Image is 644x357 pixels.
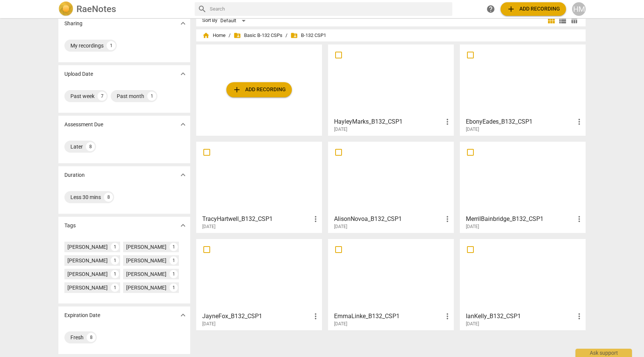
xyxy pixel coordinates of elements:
div: Less 30 mins [70,193,101,201]
div: 1 [111,256,119,265]
div: 7 [98,92,107,101]
h3: IanKelly_B132_CSP1 [466,312,575,321]
span: search [198,5,207,14]
span: more_vert [311,312,320,321]
span: expand_more [179,170,188,179]
a: EbonyEades_B132_CSP1[DATE] [462,47,583,132]
div: [PERSON_NAME] [67,284,108,291]
button: Show more [177,310,189,321]
div: [PERSON_NAME] [67,243,108,251]
div: 1 [111,283,119,292]
span: [DATE] [334,321,347,327]
p: Tags [64,222,76,230]
h2: RaeNotes [76,4,116,14]
div: 1 [169,283,178,292]
div: [PERSON_NAME] [126,257,166,264]
div: Default [220,15,248,27]
a: EmmaLinke_B132_CSP1[DATE] [331,242,451,327]
div: 1 [111,243,119,251]
a: LogoRaeNotes [58,2,189,17]
div: My recordings [70,42,104,49]
div: [PERSON_NAME] [126,243,166,251]
span: expand_more [179,221,188,230]
span: folder_shared [290,32,298,39]
h3: EmmaLinke_B132_CSP1 [334,312,443,321]
span: Add recording [507,5,560,14]
img: Logo [58,2,73,17]
span: [DATE] [202,321,215,327]
div: 1 [169,256,178,265]
span: Add recording [232,85,286,94]
span: more_vert [443,215,452,224]
a: JayneFox_B132_CSP1[DATE] [199,242,319,327]
div: 8 [87,333,96,342]
a: MerrilBainbridge_B132_CSP1[DATE] [462,144,583,230]
div: Past week [70,92,95,100]
span: [DATE] [466,224,479,230]
span: add [507,5,516,14]
span: B-132 CSP1 [290,32,326,39]
a: HayleyMarks_B132_CSP1[DATE] [331,47,451,132]
span: / [285,33,287,38]
span: more_vert [443,312,452,321]
button: Upload [226,82,292,97]
span: home [202,32,210,39]
p: Sharing [64,20,82,28]
div: [PERSON_NAME] [126,284,166,291]
p: Assessment Due [64,121,103,129]
h3: MerrilBainbridge_B132_CSP1 [466,215,575,224]
span: view_module [547,16,556,25]
span: [DATE] [202,224,215,230]
button: Table view [568,15,580,26]
span: [DATE] [466,321,479,327]
a: Help [484,2,497,16]
div: 1 [111,270,119,278]
button: List view [557,15,568,26]
div: 1 [169,270,178,278]
div: Later [70,143,83,150]
div: Fresh [70,334,84,341]
button: Tile view [546,15,557,26]
span: Basic B-132 CSPs [233,32,282,39]
a: AlisonNovoa_B132_CSP1[DATE] [331,144,451,230]
p: Duration [64,171,85,179]
span: expand_more [179,311,188,320]
span: folder_shared [233,32,241,39]
span: Home [202,32,226,39]
a: TracyHartwell_B132_CSP1[DATE] [199,144,319,230]
div: [PERSON_NAME] [67,270,108,278]
h3: EbonyEades_B132_CSP1 [466,117,575,126]
h3: JayneFox_B132_CSP1 [202,312,311,321]
span: [DATE] [466,126,479,133]
span: more_vert [311,215,320,224]
h3: HayleyMarks_B132_CSP1 [334,117,443,126]
div: 8 [86,142,95,151]
span: expand_more [179,120,188,129]
div: Past month [117,92,144,100]
span: expand_more [179,19,188,28]
input: Search [210,3,449,15]
div: [PERSON_NAME] [126,270,166,278]
h3: AlisonNovoa_B132_CSP1 [334,215,443,224]
div: 8 [104,193,113,202]
div: Ask support [575,349,632,357]
div: 1 [107,41,116,50]
span: [DATE] [334,126,347,133]
div: Sort By [202,18,217,23]
button: Show more [177,18,189,29]
span: add [232,85,241,94]
span: more_vert [575,215,584,224]
span: more_vert [575,312,584,321]
div: 1 [147,92,156,101]
span: help [486,5,495,14]
span: more_vert [443,117,452,126]
a: IanKelly_B132_CSP1[DATE] [462,242,583,327]
button: Show more [177,68,189,80]
button: HM [572,2,586,16]
span: expand_more [179,69,188,78]
div: 1 [169,243,178,251]
p: Upload Date [64,70,93,78]
p: Expiration Date [64,311,100,319]
button: Upload [501,2,566,16]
